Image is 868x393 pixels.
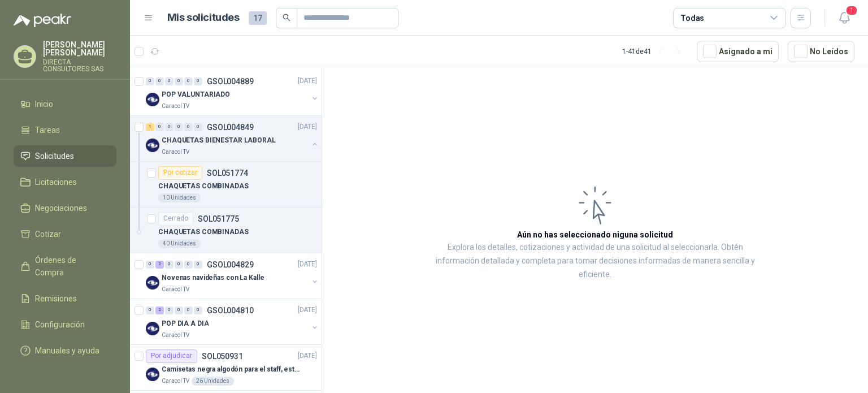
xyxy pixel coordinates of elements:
[155,123,164,131] div: 0
[162,364,302,375] p: Camisetas negra algodón para el staff, estampadas en espalda y frente con el logo
[194,77,202,85] div: 0
[146,322,159,335] img: Company Logo
[175,77,183,85] div: 0
[162,377,189,386] p: Caracol TV
[35,150,74,162] span: Solicitudes
[834,8,854,28] button: 1
[202,352,243,360] p: SOL050931
[146,368,159,381] img: Company Logo
[165,123,173,131] div: 0
[14,340,116,361] a: Manuales y ayuda
[14,314,116,335] a: Configuración
[35,292,77,305] span: Remisiones
[158,239,201,248] div: 40 Unidades
[162,135,276,146] p: CHAQUETAS BIENESTAR LABORAL
[35,176,77,188] span: Licitaciones
[845,5,858,16] span: 1
[35,98,53,110] span: Inicio
[158,166,202,180] div: Por cotizar
[155,261,164,269] div: 2
[14,145,116,167] a: Solicitudes
[146,276,159,290] img: Company Logo
[146,120,319,157] a: 1 0 0 0 0 0 GSOL004849[DATE] Company LogoCHAQUETAS BIENESTAR LABORALCaracol TV
[184,123,193,131] div: 0
[35,254,106,279] span: Órdenes de Compra
[14,171,116,193] a: Licitaciones
[207,77,254,85] p: GSOL004889
[162,148,189,157] p: Caracol TV
[198,215,239,223] p: SOL051775
[35,344,99,357] span: Manuales y ayuda
[14,249,116,283] a: Órdenes de Compra
[175,123,183,131] div: 0
[192,377,234,386] div: 26 Unidades
[207,261,254,269] p: GSOL004829
[35,124,60,136] span: Tareas
[35,228,61,240] span: Cotizar
[162,318,209,329] p: POP DIA A DIA
[162,331,189,340] p: Caracol TV
[298,351,317,361] p: [DATE]
[146,261,154,269] div: 0
[175,306,183,314] div: 0
[146,93,159,106] img: Company Logo
[146,75,319,111] a: 0 0 0 0 0 0 GSOL004889[DATE] Company LogoPOP VALUNTARIADOCaracol TV
[165,261,173,269] div: 0
[146,123,154,131] div: 1
[680,12,704,24] div: Todas
[14,288,116,309] a: Remisiones
[194,261,202,269] div: 0
[517,228,673,241] h3: Aún no has seleccionado niguna solicitud
[146,304,319,340] a: 0 2 0 0 0 0 GSOL004810[DATE] Company LogoPOP DIA A DIACaracol TV
[249,11,267,25] span: 17
[35,202,87,214] span: Negociaciones
[184,77,193,85] div: 0
[298,305,317,316] p: [DATE]
[207,169,248,177] p: SOL051774
[155,77,164,85] div: 0
[298,259,317,270] p: [DATE]
[184,306,193,314] div: 0
[697,41,779,62] button: Asignado a mi
[167,10,240,26] h1: Mis solicitudes
[35,318,85,331] span: Configuración
[207,306,254,314] p: GSOL004810
[130,162,322,208] a: Por cotizarSOL051774CHAQUETAS COMBINADAS10 Unidades
[158,212,193,226] div: Cerrado
[14,119,116,141] a: Tareas
[283,14,290,21] span: search
[162,285,189,294] p: Caracol TV
[162,273,264,283] p: Novenas navideñas con La Kalle
[194,306,202,314] div: 0
[165,306,173,314] div: 0
[158,227,249,237] p: CHAQUETAS COMBINADAS
[162,102,189,111] p: Caracol TV
[622,42,688,61] div: 1 - 41 de 41
[207,123,254,131] p: GSOL004849
[14,197,116,219] a: Negociaciones
[130,208,322,253] a: CerradoSOL051775CHAQUETAS COMBINADAS40 Unidades
[14,223,116,245] a: Cotizar
[165,77,173,85] div: 0
[435,241,755,282] p: Explora los detalles, cotizaciones y actividad de una solicitud al seleccionarla. Obtén informaci...
[43,41,116,57] p: [PERSON_NAME] [PERSON_NAME]
[194,123,202,131] div: 0
[146,349,197,363] div: Por adjudicar
[130,345,322,391] a: Por adjudicarSOL050931[DATE] Company LogoCamisetas negra algodón para el staff, estampadas en esp...
[162,89,230,100] p: POP VALUNTARIADO
[175,261,183,269] div: 0
[43,59,116,72] p: DIRECTA CONSULTORES SAS
[184,261,193,269] div: 0
[298,76,317,87] p: [DATE]
[146,77,154,85] div: 0
[158,193,201,202] div: 10 Unidades
[14,93,116,115] a: Inicio
[146,258,319,294] a: 0 2 0 0 0 0 GSOL004829[DATE] Company LogoNovenas navideñas con La KalleCaracol TV
[146,139,159,152] img: Company Logo
[298,122,317,132] p: [DATE]
[158,181,249,192] p: CHAQUETAS COMBINADAS
[788,41,854,62] button: No Leídos
[14,14,71,27] img: Logo peakr
[155,306,164,314] div: 2
[146,306,154,314] div: 0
